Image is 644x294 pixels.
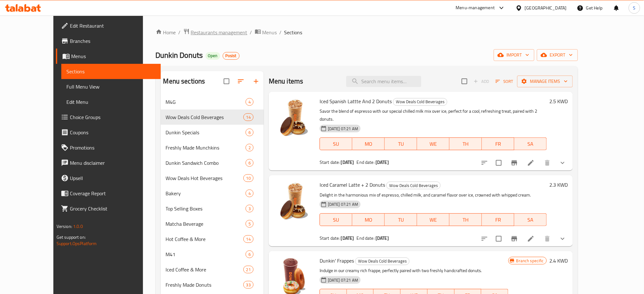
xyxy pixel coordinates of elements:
[393,98,447,106] div: Wow Deals Cold Beverages
[243,235,254,243] div: items
[166,159,246,167] div: Dunkin Sandwich Combo
[559,159,566,167] svg: Show Choices
[56,186,161,201] a: Coverage Report
[417,213,450,226] button: WE
[320,213,352,226] button: SU
[243,174,254,182] div: items
[57,233,86,241] span: Get support on:
[70,190,156,197] span: Coverage Report
[320,107,547,123] p: Savor the blend of espresso with our special chilled milk mix over ice, perfect for a cool, refre...
[244,175,253,181] span: 10
[246,159,254,167] div: items
[56,33,161,49] a: Branches
[540,155,555,170] button: delete
[206,52,220,60] div: Open
[56,125,161,140] a: Coupons
[156,48,203,62] span: Dunkin Donuts
[387,139,415,149] span: TU
[246,251,254,258] div: items
[386,182,441,189] div: Wow Deals Cold Beverages
[280,29,282,36] li: /
[163,77,205,86] h2: Menu sections
[542,51,573,59] span: export
[56,110,161,125] a: Choice Groups
[246,221,253,227] span: 5
[191,29,247,36] span: Restaurants management
[161,110,264,125] div: Wow Deals Cold Beverages14
[269,77,303,86] h2: Menu items
[387,182,440,189] span: Wow Deals Cold Beverages
[246,99,253,105] span: 4
[70,205,156,212] span: Grocery Checklist
[70,129,156,136] span: Coupons
[420,139,447,149] span: WE
[262,29,277,36] span: Menus
[250,29,252,36] li: /
[452,139,479,149] span: TH
[61,64,161,79] a: Sections
[166,113,243,121] span: Wow Deals Cold Beverages
[246,129,254,136] div: items
[355,139,382,149] span: MO
[537,49,578,61] button: export
[514,213,547,226] button: SA
[161,231,264,247] div: Hot Coffee & More14
[477,231,492,246] button: sort-choices
[161,201,264,216] div: Top Selling Boxes3
[325,126,361,132] span: [DATE] 07:21 AM
[244,236,253,242] span: 14
[70,144,156,151] span: Promotions
[492,156,505,170] span: Select to update
[341,158,354,166] b: [DATE]
[156,29,176,36] a: Home
[420,215,447,224] span: WE
[246,205,254,212] div: items
[525,4,567,11] div: [GEOGRAPHIC_DATA]
[492,232,505,245] span: Select to update
[320,180,385,190] span: Iced Caramel Latte + 2 Donuts
[161,262,264,277] div: Iced Coffee & More21
[549,180,568,189] h6: 2.3 KWD
[376,158,389,166] b: [DATE]
[220,75,233,88] span: Select all sections
[355,257,410,265] div: Wow Deals Cold Beverages
[166,174,243,182] div: Wow Deals Hot Beverages
[57,222,72,231] span: Version:
[482,137,514,150] button: FR
[485,215,512,224] span: FR
[71,52,156,60] span: Menus
[633,4,636,11] span: S
[166,235,243,243] span: Hot Coffee & More
[322,215,350,224] span: SU
[73,222,83,231] span: 1.0.0
[393,98,447,105] span: Wow Deals Cold Beverages
[325,201,361,207] span: [DATE] 07:21 AM
[166,129,246,136] span: Dunkin Specials
[161,125,264,140] div: Dunkin Specials6
[56,170,161,186] a: Upsell
[540,231,555,246] button: delete
[179,29,181,36] li: /
[274,180,315,221] img: Iced Caramel Latte + 2 Donuts
[246,160,253,166] span: 6
[246,220,254,228] div: items
[244,267,253,273] span: 21
[417,137,450,150] button: WE
[223,53,239,58] span: Posist
[320,158,340,166] span: Start date:
[555,155,570,170] button: show more
[450,137,482,150] button: TH
[166,266,243,273] div: Iced Coffee & More
[244,114,253,120] span: 14
[56,18,161,33] a: Edit Restaurant
[376,234,389,242] b: [DATE]
[496,78,513,85] span: Sort
[66,68,156,75] span: Sections
[66,83,156,90] span: Full Menu View
[246,190,253,197] span: 4
[346,76,421,87] input: search
[70,113,156,121] span: Choice Groups
[485,139,512,149] span: FR
[166,144,246,151] span: Freshly Made Munchkins
[322,139,350,149] span: SU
